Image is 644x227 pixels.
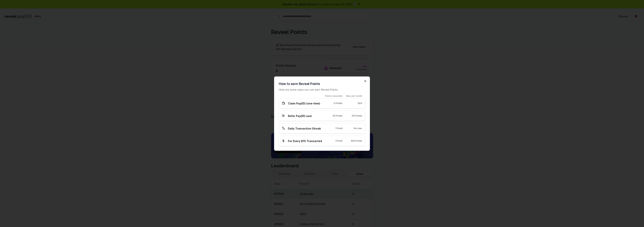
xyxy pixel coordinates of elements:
[358,102,362,105] span: N/A
[288,126,321,130] span: Daily Transaction Streak
[335,127,342,130] span: 1 Point
[288,139,322,143] span: For Every $10 Transacted
[288,114,312,118] span: Refer Pay(ID) user
[279,81,365,86] h2: How to earn Reveel Points
[354,127,362,130] span: No max
[325,94,342,97] span: Points rewarded
[288,101,320,105] span: Claim Pay(ID) (one-time)
[346,94,362,97] span: Max per month
[335,139,342,142] span: 1 Point
[332,114,342,117] span: 10 Points
[334,102,342,105] span: 5 Points
[352,114,362,117] span: 50 Points
[351,139,362,142] span: 100 Points
[279,87,365,91] p: Here are some ways you can earn Reveel Points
